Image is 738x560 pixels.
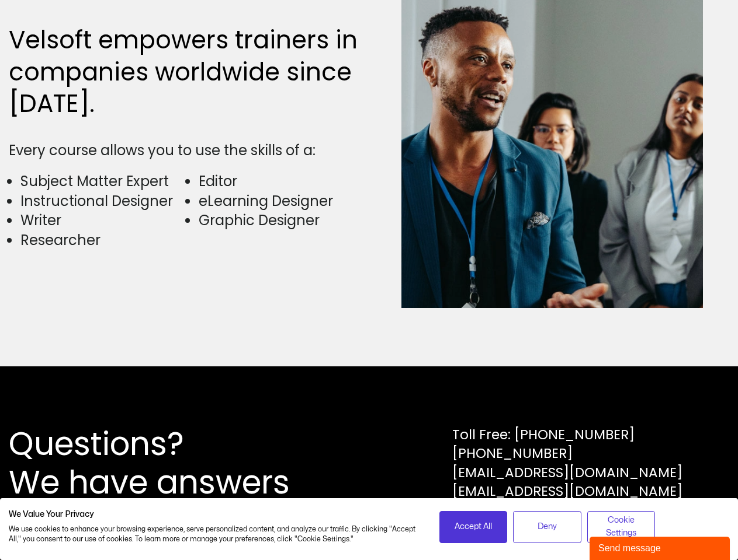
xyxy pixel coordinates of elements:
[595,514,648,540] span: Cookie Settings
[199,171,363,191] li: Editor
[455,520,492,533] span: Accept All
[590,534,732,560] iframe: chat widget
[9,524,422,544] p: We use cookies to enhance your browsing experience, serve personalized content, and analyze our t...
[20,230,185,250] li: Researcher
[9,425,332,502] h2: Questions? We have answers
[9,141,363,160] div: Every course allows you to use the skills of a:
[199,211,363,230] li: Graphic Designer
[538,520,557,533] span: Deny
[513,511,581,543] button: Deny all cookies
[9,24,363,120] h2: Velsoft empowers trainers in companies worldwide since [DATE].
[199,191,363,211] li: eLearning Designer
[9,509,422,520] h2: We Value Your Privacy
[452,425,682,501] div: Toll Free: [PHONE_NUMBER] [PHONE_NUMBER] [EMAIL_ADDRESS][DOMAIN_NAME] [EMAIL_ADDRESS][DOMAIN_NAME]
[20,191,185,211] li: Instructional Designer
[587,511,656,543] button: Adjust cookie preferences
[20,211,185,230] li: Writer
[439,511,508,543] button: Accept all cookies
[20,171,185,191] li: Subject Matter Expert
